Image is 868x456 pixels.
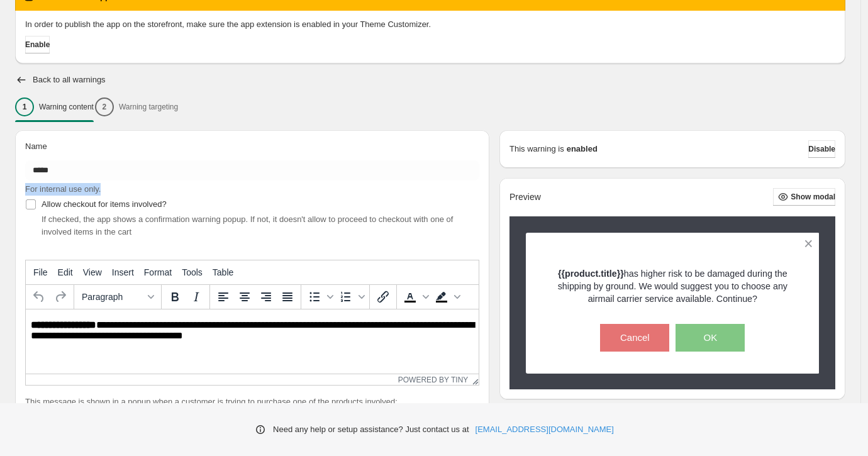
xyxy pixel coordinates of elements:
[398,375,469,384] a: Powered by Tiny
[25,36,50,53] button: Enable
[25,184,101,194] span: For internal use only.
[82,292,143,302] span: Paragraph
[808,144,835,154] span: Disable
[25,396,479,408] p: This message is shown in a popup when a customer is trying to purchase one of the products involved:
[50,286,71,308] button: Redo
[83,267,102,277] span: View
[186,286,207,308] button: Italic
[558,269,624,279] strong: {{product.title}}
[33,267,48,277] span: File
[773,188,835,206] button: Show modal
[77,286,159,308] button: Formats
[431,286,462,308] div: Background color
[399,286,431,308] div: Text color
[676,324,745,352] button: OK
[808,140,835,158] button: Disable
[112,267,134,277] span: Insert
[144,267,172,277] span: Format
[476,423,614,436] a: [EMAIL_ADDRESS][DOMAIN_NAME]
[15,97,34,116] div: 1
[15,94,94,120] button: 1Warning content
[164,286,186,308] button: Bold
[304,286,335,308] div: Bullet list
[58,267,73,277] span: Edit
[277,286,298,308] button: Justify
[42,199,167,209] span: Allow checkout for items involved?
[182,267,203,277] span: Tools
[509,143,564,155] p: This warning is
[26,309,479,374] iframe: Rich Text Area
[468,374,479,385] div: Resize
[255,286,277,308] button: Align right
[372,286,394,308] button: Insert/edit link
[25,142,47,151] span: Name
[213,267,233,277] span: Table
[42,214,453,236] span: If checked, the app shows a confirmation warning popup. If not, it doesn't allow to proceed to ch...
[33,75,106,85] h2: Back to all warnings
[567,143,598,155] strong: enabled
[509,192,541,203] h2: Preview
[335,286,367,308] div: Numbered list
[548,267,798,305] p: has higher risk to be damaged during the shipping by ground. We would suggest you to choose any a...
[234,286,255,308] button: Align center
[600,324,669,352] button: Cancel
[25,40,50,50] span: Enable
[213,286,234,308] button: Align left
[39,102,94,112] p: Warning content
[791,192,835,202] span: Show modal
[25,18,835,31] p: In order to publish the app on the storefront, make sure the app extension is enabled in your The...
[28,286,50,308] button: Undo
